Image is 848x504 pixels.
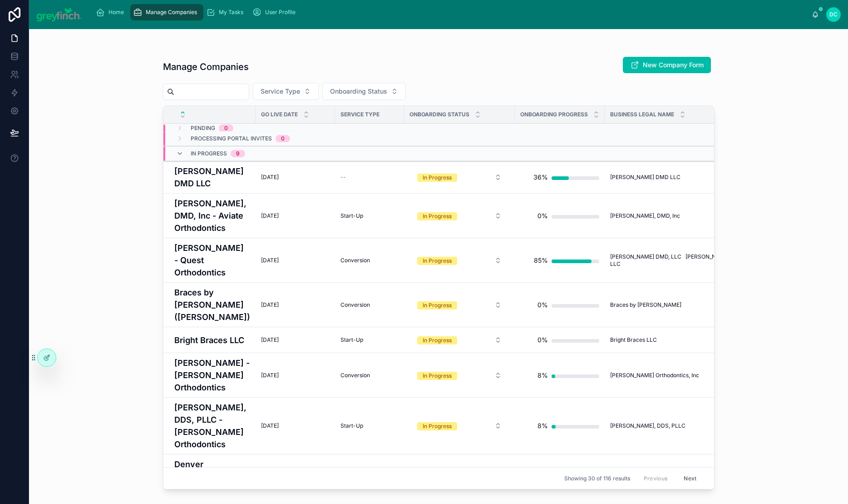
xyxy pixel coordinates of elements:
[340,372,399,379] a: Conversion
[340,336,363,344] span: Start-Up
[36,7,82,22] img: App logo
[520,168,599,186] a: 36%
[219,9,243,16] span: My Tasks
[409,207,509,225] a: Select Button
[410,367,509,384] button: Select Button
[224,125,228,132] div: 0
[410,332,509,348] button: Select Button
[829,11,838,18] span: DC
[409,367,509,384] a: Select Button
[340,422,399,429] a: Start-Up
[410,418,509,434] button: Select Button
[174,357,250,394] a: [PERSON_NAME] - [PERSON_NAME] Orthodontics
[250,4,302,20] a: User Profile
[610,301,681,309] span: Braces by [PERSON_NAME]
[423,422,452,430] div: In Progress
[174,242,250,279] a: [PERSON_NAME] - Quest Orthodontics
[340,301,399,309] a: Conversion
[340,111,380,118] span: Service Type
[191,150,227,157] span: In Progress
[409,111,469,118] span: Onboarding Status
[409,252,509,269] a: Select Button
[322,83,406,100] button: Select Button
[89,2,812,22] div: scrollable content
[537,366,548,384] div: 8%
[423,301,452,309] div: In Progress
[340,301,370,309] span: Conversion
[261,372,279,379] span: [DATE]
[610,174,680,181] span: [PERSON_NAME] DMD LLC
[533,168,548,186] div: 36%
[340,336,399,344] a: Start-Up
[191,135,272,142] span: Processing Portal Invites
[410,208,509,224] button: Select Button
[261,212,279,220] span: [DATE]
[623,57,711,73] button: New Company Form
[265,9,296,16] span: User Profile
[261,111,298,118] span: Go Live Date
[520,296,599,314] a: 0%
[340,174,346,181] span: --
[261,301,279,309] span: [DATE]
[423,257,452,265] div: In Progress
[537,417,548,435] div: 8%
[174,334,250,346] a: Bright Braces LLC
[340,257,370,264] span: Conversion
[409,331,509,349] a: Select Button
[174,286,250,323] a: Braces by [PERSON_NAME] ([PERSON_NAME])
[610,336,758,344] a: Bright Braces LLC
[610,422,758,429] a: [PERSON_NAME], DDS, PLLC
[261,336,279,344] span: [DATE]
[340,212,399,220] a: Start-Up
[423,212,452,220] div: In Progress
[610,336,657,344] span: Bright Braces LLC
[340,257,399,264] a: Conversion
[340,422,363,429] span: Start-Up
[537,331,548,349] div: 0%
[330,87,387,96] span: Onboarding Status
[610,422,685,429] span: [PERSON_NAME], DDS, PLLC
[520,417,599,435] a: 8%
[610,212,680,220] span: [PERSON_NAME], DMD, Inc
[174,401,250,450] a: [PERSON_NAME], DDS, PLLC - [PERSON_NAME] Orthodontics
[520,331,599,349] a: 0%
[610,111,674,118] span: Business Legal Name
[130,4,203,20] a: Manage Companies
[253,83,319,100] button: Select Button
[236,150,240,157] div: 9
[261,257,330,264] a: [DATE]
[610,253,758,268] a: [PERSON_NAME] DMD, LLC [PERSON_NAME] DMD2, LLC
[146,9,197,16] span: Manage Companies
[261,422,279,429] span: [DATE]
[610,372,758,379] a: [PERSON_NAME] Orthodontics, Inc
[534,251,548,269] div: 85%
[163,60,249,73] h1: Manage Companies
[261,87,300,96] span: Service Type
[340,372,370,379] span: Conversion
[281,135,285,142] div: 0
[537,296,548,314] div: 0%
[174,165,250,190] a: [PERSON_NAME] DMD LLC
[261,212,330,220] a: [DATE]
[174,197,250,234] a: [PERSON_NAME], DMD, Inc - Aviate Orthodontics
[423,174,452,182] div: In Progress
[409,417,509,434] a: Select Button
[261,174,330,181] a: [DATE]
[93,4,130,20] a: Home
[537,207,548,225] div: 0%
[610,174,758,181] a: [PERSON_NAME] DMD LLC
[409,169,509,186] a: Select Button
[261,336,330,344] a: [DATE]
[610,301,758,309] a: Braces by [PERSON_NAME]
[520,111,588,118] span: Onboarding Progress
[610,372,699,379] span: [PERSON_NAME] Orthodontics, Inc
[340,212,363,220] span: Start-Up
[409,296,509,314] a: Select Button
